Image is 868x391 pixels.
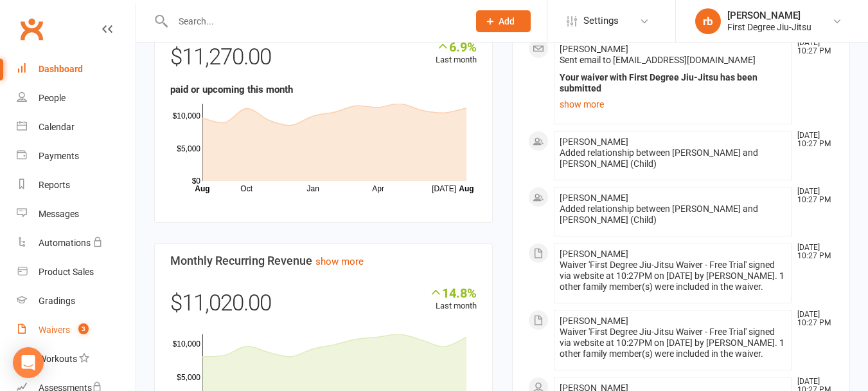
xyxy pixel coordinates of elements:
div: Open Intercom Messenger [13,347,44,378]
time: [DATE] 10:27 PM [791,39,833,55]
a: Automations [17,229,136,258]
div: Added relationship between [PERSON_NAME] and [PERSON_NAME] (Child) [560,148,786,169]
a: Messages [17,200,136,229]
div: Waiver 'First Degree Jiu-Jitsu Waiver - Free Trial' signed via website at 10:27PM on [DATE] by [P... [560,327,786,359]
div: People [39,93,66,103]
div: Last month [436,39,477,67]
a: Gradings [17,287,136,316]
a: Waivers 3 [17,316,136,345]
div: 6.9% [436,39,477,53]
span: [PERSON_NAME] [560,249,628,259]
time: [DATE] 10:27 PM [791,131,833,148]
div: Workouts [39,354,77,364]
div: Payments [39,151,79,161]
h3: Monthly Recurring Revenue [170,254,477,267]
div: Waiver 'First Degree Jiu-Jitsu Waiver - Free Trial' signed via website at 10:27PM on [DATE] by [P... [560,260,786,292]
div: Dashboard [39,64,83,74]
span: 3 [78,323,89,334]
span: Sent email to [EMAIL_ADDRESS][DOMAIN_NAME] [560,55,756,65]
span: [PERSON_NAME] [560,316,628,326]
div: Reports [39,180,70,190]
div: Calendar [39,122,75,132]
div: Product Sales [39,267,94,277]
time: [DATE] 10:27 PM [791,243,833,260]
div: 14.8% [429,285,477,300]
a: show more [560,95,786,113]
a: show more [315,256,364,267]
a: Product Sales [17,258,136,287]
div: Waivers [39,325,70,335]
input: Search... [169,12,459,30]
a: Reports [17,171,136,200]
div: Messages [39,209,79,219]
div: Last month [429,285,477,313]
time: [DATE] 10:27 PM [791,187,833,204]
a: Dashboard [17,55,136,84]
span: [PERSON_NAME] [560,44,628,54]
span: [PERSON_NAME] [560,137,628,147]
a: Calendar [17,113,136,142]
div: Gradings [39,296,75,306]
a: People [17,84,136,113]
div: Automations [39,238,91,248]
span: [PERSON_NAME] [560,193,628,203]
div: $11,270.00 [170,39,477,82]
a: Clubworx [15,13,48,45]
div: rb [695,8,721,34]
div: Your waiver with First Degree Jiu-Jitsu has been submitted [560,72,786,94]
a: Payments [17,142,136,171]
div: Added relationship between [PERSON_NAME] and [PERSON_NAME] (Child) [560,204,786,225]
a: Workouts [17,345,136,374]
span: Settings [583,6,619,35]
div: First Degree Jiu-Jitsu [727,21,811,33]
button: Add [476,10,531,32]
time: [DATE] 10:27 PM [791,310,833,327]
span: Add [499,16,515,26]
div: [PERSON_NAME] [727,10,811,21]
div: $11,020.00 [170,285,477,328]
strong: paid or upcoming this month [170,84,293,95]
